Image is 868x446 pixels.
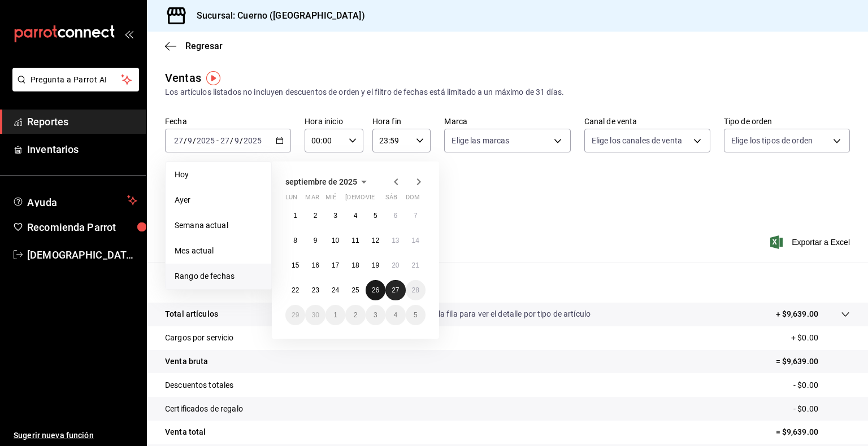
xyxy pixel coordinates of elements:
[366,255,385,276] button: 19 de septiembre de 2025
[165,356,208,368] p: Venta bruta
[366,194,375,205] abbr: viernes
[776,426,850,438] p: = $9,639.00
[406,305,426,325] button: 5 de octubre de 2025
[406,194,420,205] abbr: domingo
[332,286,339,294] abbr: 24 de septiembre de 2025
[292,311,299,319] abbr: 29 de septiembre de 2025
[385,205,405,226] button: 6 de septiembre de 2025
[325,305,345,325] button: 1 de octubre de 2025
[332,261,339,269] abbr: 17 de septiembre de 2025
[372,286,379,294] abbr: 26 de septiembre de 2025
[793,379,850,391] p: - $0.00
[12,68,139,91] button: Pregunta a Parrot AI
[243,136,262,145] input: ----
[206,71,220,85] button: Tooltip marker
[393,311,397,319] abbr: 4 de octubre de 2025
[332,237,339,244] abbr: 10 de septiembre de 2025
[193,136,196,145] span: /
[374,311,377,319] abbr: 3 de octubre de 2025
[325,230,345,251] button: 10 de septiembre de 2025
[366,230,385,251] button: 12 de septiembre de 2025
[406,255,426,276] button: 21 de septiembre de 2025
[372,237,379,244] abbr: 12 de septiembre de 2025
[8,82,139,94] a: Pregunta a Parrot AI
[351,286,359,294] abbr: 25 de septiembre de 2025
[165,117,291,125] label: Fecha
[345,194,412,205] abbr: jueves
[184,136,187,145] span: /
[305,117,363,125] label: Hora inicio
[175,169,262,181] span: Hoy
[385,305,405,325] button: 4 de octubre de 2025
[776,308,818,320] p: + $9,639.00
[414,311,418,319] abbr: 5 de octubre de 2025
[27,220,137,235] span: Recomienda Parrot
[325,194,336,205] abbr: miércoles
[196,136,215,145] input: ----
[385,255,405,276] button: 20 de septiembre de 2025
[305,194,319,205] abbr: martes
[173,136,184,145] input: --
[314,212,318,220] abbr: 2 de septiembre de 2025
[305,205,325,226] button: 2 de septiembre de 2025
[124,29,133,38] button: open_drawer_menu
[372,261,379,269] abbr: 19 de septiembre de 2025
[293,237,297,244] abbr: 8 de septiembre de 2025
[165,41,223,51] button: Regresar
[412,286,419,294] abbr: 28 de septiembre de 2025
[175,220,262,231] span: Semana actual
[165,332,234,344] p: Cargos por servicio
[333,212,337,220] abbr: 3 de septiembre de 2025
[385,230,405,251] button: 13 de septiembre de 2025
[345,255,365,276] button: 18 de septiembre de 2025
[592,135,682,146] span: Elige los canales de venta
[444,117,570,125] label: Marca
[27,142,137,157] span: Inventarios
[414,212,418,220] abbr: 7 de septiembre de 2025
[285,205,305,226] button: 1 de septiembre de 2025
[187,136,193,145] input: --
[731,135,813,146] span: Elige los tipos de orden
[27,247,137,263] span: [DEMOGRAPHIC_DATA][PERSON_NAME]
[285,280,305,300] button: 22 de septiembre de 2025
[27,194,123,207] span: Ayuda
[325,255,345,276] button: 17 de septiembre de 2025
[240,136,243,145] span: /
[293,212,297,220] abbr: 1 de septiembre de 2025
[392,286,399,294] abbr: 27 de septiembre de 2025
[345,230,365,251] button: 11 de septiembre de 2025
[584,117,710,125] label: Canal de venta
[305,230,325,251] button: 9 de septiembre de 2025
[185,41,223,51] span: Regresar
[285,177,357,186] span: septiembre de 2025
[406,280,426,300] button: 28 de septiembre de 2025
[285,230,305,251] button: 8 de septiembre de 2025
[392,237,399,244] abbr: 13 de septiembre de 2025
[305,280,325,300] button: 23 de septiembre de 2025
[724,117,850,125] label: Tipo de orden
[333,311,337,319] abbr: 1 de octubre de 2025
[165,276,850,289] p: Resumen
[175,194,262,206] span: Ayer
[305,305,325,325] button: 30 de septiembre de 2025
[175,270,262,282] span: Rango de fechas
[27,114,137,129] span: Reportes
[354,212,358,220] abbr: 4 de septiembre de 2025
[325,280,345,300] button: 24 de septiembre de 2025
[311,286,319,294] abbr: 23 de septiembre de 2025
[772,235,850,249] button: Exportar a Excel
[305,255,325,276] button: 16 de septiembre de 2025
[285,255,305,276] button: 15 de septiembre de 2025
[791,332,850,344] p: + $0.00
[354,311,358,319] abbr: 2 de octubre de 2025
[165,426,206,438] p: Venta total
[14,430,137,441] span: Sugerir nueva función
[385,194,397,205] abbr: sábado
[392,261,399,269] abbr: 20 de septiembre de 2025
[345,280,365,300] button: 25 de septiembre de 2025
[31,74,121,86] span: Pregunta a Parrot AI
[285,175,371,189] button: septiembre de 2025
[366,205,385,226] button: 5 de septiembre de 2025
[188,9,365,23] h3: Sucursal: Cuerno ([GEOGRAPHIC_DATA])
